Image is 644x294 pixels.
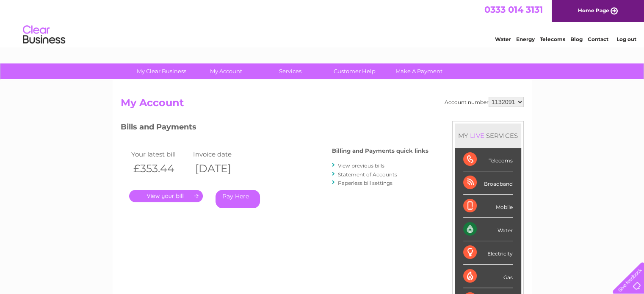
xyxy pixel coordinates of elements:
h4: Billing and Payments quick links [332,148,428,154]
th: [DATE] [191,160,253,177]
div: Account number [445,97,524,107]
a: Paperless bill settings [338,180,392,186]
a: Make A Payment [384,63,454,79]
div: Broadband [463,171,513,195]
a: . [129,190,203,202]
td: Invoice date [191,148,253,160]
a: Telecoms [540,36,565,42]
div: MY SERVICES [455,124,521,148]
div: Mobile [463,195,513,218]
h2: My Account [121,97,524,113]
a: My Clear Business [127,63,196,79]
a: Services [255,63,325,79]
a: Contact [588,36,608,42]
div: Electricity [463,241,513,264]
td: Your latest bill [129,148,191,160]
a: 0333 014 3131 [484,4,543,15]
a: Statement of Accounts [338,171,397,178]
div: LIVE [468,132,486,140]
a: Log out [616,36,636,42]
a: Blog [570,36,583,42]
a: Customer Help [320,63,390,79]
div: Gas [463,265,513,288]
a: Pay Here [216,190,260,208]
th: £353.44 [129,160,191,177]
a: My Account [191,63,261,79]
a: Water [495,36,511,42]
a: View previous bills [338,162,384,169]
a: Energy [516,36,535,42]
img: logo.png [22,22,66,48]
div: Clear Business is a trading name of Verastar Limited (registered in [GEOGRAPHIC_DATA] No. 3667643... [122,5,522,41]
div: Telecoms [463,148,513,171]
div: Water [463,218,513,241]
h3: Bills and Payments [121,121,428,136]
